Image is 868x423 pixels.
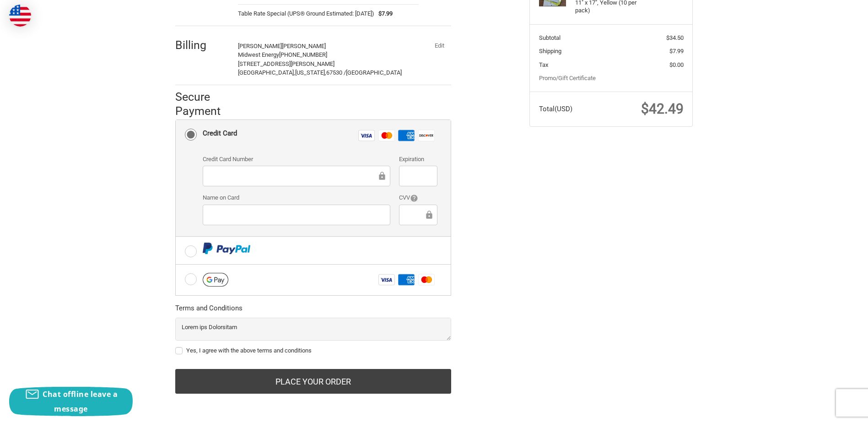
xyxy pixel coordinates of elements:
[238,9,374,18] span: Table Rate Special (UPS® Ground Estimated: [DATE])
[282,43,326,49] span: [PERSON_NAME]
[238,51,279,58] span: Midwest Energy
[295,69,326,76] span: [US_STATE],
[43,389,118,414] span: Chat offline leave a message
[9,5,31,27] img: duty and tax information for United States
[539,75,596,81] a: Promo/Gift Certificate
[669,61,684,68] span: $0.00
[405,210,424,220] iframe: Secure Credit Card Frame - CVV
[346,69,402,76] span: [GEOGRAPHIC_DATA]
[175,347,451,354] label: Yes, I agree with the above terms and conditions
[175,369,451,394] button: Place Your Order
[203,126,237,141] div: Credit Card
[203,155,390,164] label: Credit Card Number
[641,101,684,117] span: $42.49
[175,318,451,341] textarea: Lorem ips Dolorsitam Consectet adipisc Elit sed doei://tem.36i91.utl Etdolor ma aliq://eni.92a13....
[539,48,561,54] span: Shipping
[279,51,327,58] span: [PHONE_NUMBER]
[793,398,868,423] iframe: Google Customer Reviews
[399,193,437,202] label: CVV
[374,9,393,18] span: $7.99
[539,105,572,113] span: Total (USD)
[175,90,237,119] h2: Secure Payment
[9,387,133,416] button: Chat offline leave a message
[669,48,684,54] span: $7.99
[209,171,377,181] iframe: Secure Credit Card Frame - Credit Card Number
[399,155,437,164] label: Expiration
[209,210,384,220] iframe: Secure Credit Card Frame - Cardholder Name
[203,243,251,254] img: PayPal icon
[175,38,229,52] h2: Billing
[238,69,295,76] span: [GEOGRAPHIC_DATA],
[175,303,243,318] legend: Terms and Conditions
[238,43,282,49] span: [PERSON_NAME]
[326,69,346,76] span: 67530 /
[427,39,451,52] button: Edit
[203,193,390,202] label: Name on Card
[539,61,548,68] span: Tax
[666,34,684,41] span: $34.50
[405,171,431,181] iframe: Secure Credit Card Frame - Expiration Date
[203,273,228,287] img: Google Pay icon
[539,34,561,41] span: Subtotal
[238,60,334,67] span: [STREET_ADDRESS][PERSON_NAME]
